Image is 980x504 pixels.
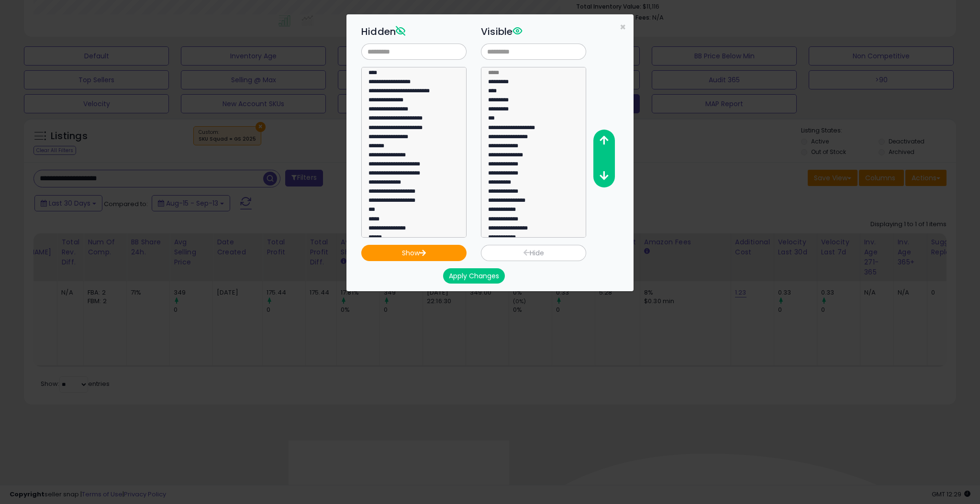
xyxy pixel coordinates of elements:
[443,268,505,284] button: Apply Changes
[361,245,467,261] button: Show
[481,24,586,39] h3: Visible
[481,245,586,261] button: Hide
[620,20,626,34] span: ×
[361,24,467,39] h3: Hidden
